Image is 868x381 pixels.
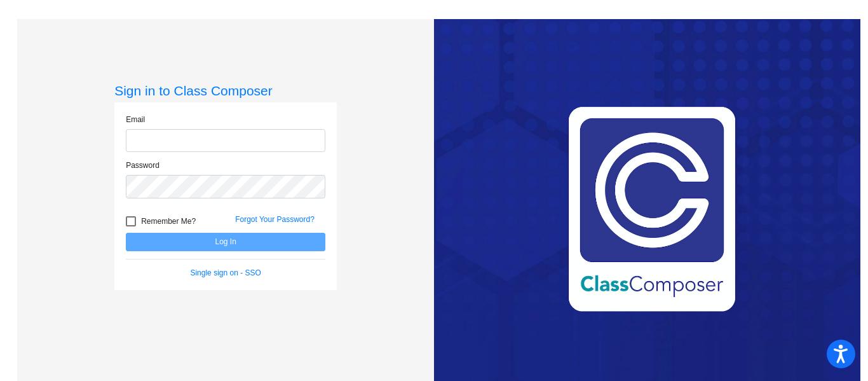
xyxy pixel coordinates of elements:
label: Password [126,160,159,171]
a: Forgot Your Password? [235,215,315,224]
span: Remember Me? [141,214,196,229]
label: Email [126,114,145,125]
button: Log In [126,233,325,251]
h3: Sign in to Class Composer [114,83,337,99]
a: Single sign on - SSO [190,268,261,277]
